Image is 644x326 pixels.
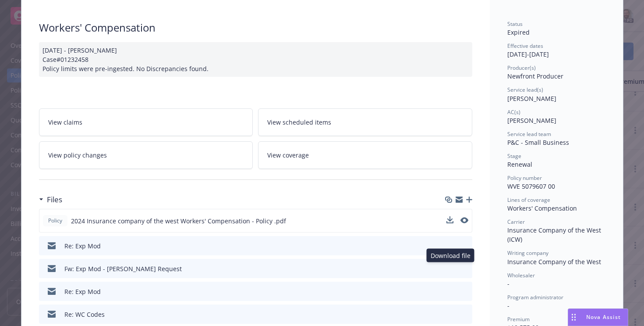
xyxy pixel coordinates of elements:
span: View scheduled items [267,118,331,127]
span: Wholesaler [507,272,535,279]
span: 2024 Insurance company of the west Workers' Compensation - Policy .pdf [71,216,286,226]
span: View coverage [267,150,309,160]
span: View claims [48,118,82,127]
span: Lines of coverage [507,196,550,204]
span: P&C - Small Business [507,138,569,147]
div: [DATE] - [PERSON_NAME] Case#01232458 Policy limits were pre-ingested. No Discrepancies found. [39,42,472,77]
span: Status [507,20,523,28]
button: download file [447,241,454,251]
span: Expired [507,28,530,36]
span: Service lead team [507,130,551,138]
button: preview file [461,264,469,273]
span: Writing company [507,249,548,257]
button: preview file [461,310,469,319]
button: download file [446,216,453,226]
span: Stage [507,152,521,160]
span: Premium [507,315,530,323]
div: Fw: Exp Mod - [PERSON_NAME] Request [64,264,182,273]
button: preview file [461,241,469,251]
span: Effective dates [507,42,543,50]
span: Newfront Producer [507,72,563,80]
h3: Files [47,194,62,205]
button: download file [447,264,454,273]
span: View policy changes [48,150,107,160]
button: download file [447,287,454,296]
div: [DATE] - [DATE] [507,42,605,59]
span: Renewal [507,160,532,168]
div: Drag to move [568,309,579,326]
span: - [507,279,510,288]
button: preview file [460,216,468,226]
button: Nova Assist [568,308,628,326]
button: download file [447,310,454,319]
span: AC(s) [507,108,520,116]
span: Producer(s) [507,64,536,72]
span: Program administrator [507,294,563,301]
a: View claims [39,108,253,136]
a: View scheduled items [258,108,472,136]
span: Nova Assist [586,313,621,321]
span: Workers' Compensation [507,204,577,212]
div: Re: WC Codes [64,310,105,319]
a: View coverage [258,141,472,169]
div: Re: Exp Mod [64,287,101,296]
span: Policy number [507,174,542,182]
div: Download file [427,249,474,262]
span: Insurance Company of the West (ICW) [507,226,603,244]
span: Insurance Company of the West [507,258,601,266]
div: Workers' Compensation [39,20,472,35]
span: Service lead(s) [507,86,543,93]
div: Files [39,194,62,205]
button: download file [446,216,453,223]
span: - [507,301,510,310]
a: View policy changes [39,141,253,169]
button: preview file [460,217,468,223]
span: Policy [46,217,64,225]
span: WVE 5079607 00 [507,182,555,190]
button: preview file [461,287,469,296]
span: [PERSON_NAME] [507,94,556,103]
span: Carrier [507,218,525,226]
div: Re: Exp Mod [64,241,101,251]
span: [PERSON_NAME] [507,116,556,125]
